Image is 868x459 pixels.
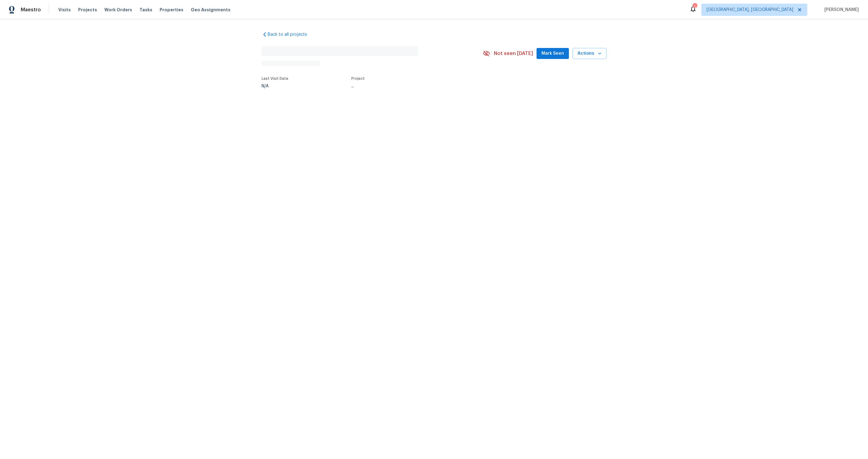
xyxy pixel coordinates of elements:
span: Maestro [21,7,41,13]
span: Visits [58,7,71,13]
span: [GEOGRAPHIC_DATA], [GEOGRAPHIC_DATA] [707,7,793,13]
span: Not seen [DATE] [494,50,533,57]
span: Last Visit Date [262,77,288,80]
span: Tasks [139,8,152,12]
button: Mark Seen [537,48,569,59]
div: ... [351,84,468,88]
a: Back to all projects [262,31,320,38]
span: Geo Assignments [191,7,230,13]
span: Actions [577,50,602,57]
div: 1 [693,4,697,10]
span: Properties [160,7,183,13]
button: Actions [573,48,606,59]
span: Project [351,77,365,80]
span: Projects [78,7,97,13]
span: Mark Seen [541,50,564,57]
span: Work Orders [104,7,132,13]
div: N/A [262,84,288,88]
span: [PERSON_NAME] [822,7,859,13]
